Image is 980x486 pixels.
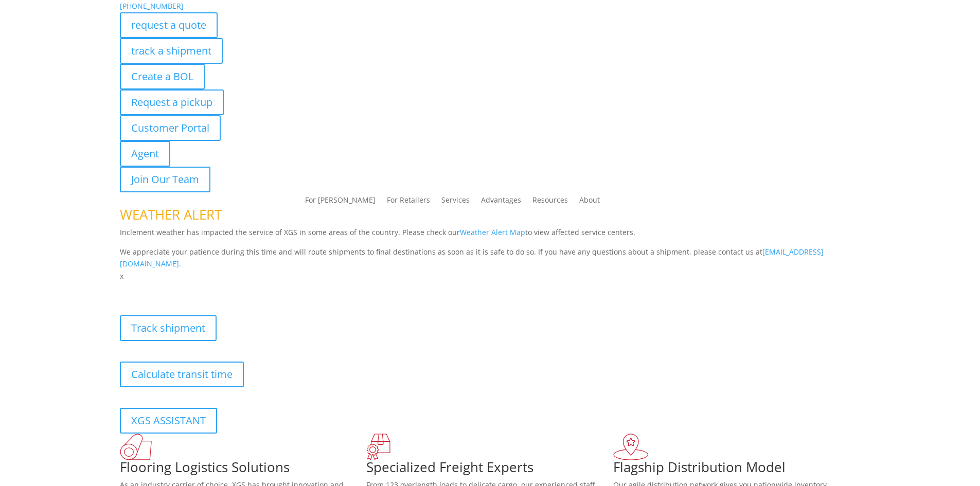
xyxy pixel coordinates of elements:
img: xgs-icon-total-supply-chain-intelligence-red [120,434,152,460]
img: xgs-icon-flagship-distribution-model-red [613,434,649,460]
a: For [PERSON_NAME] [305,196,376,208]
b: Visibility, transparency, and control for your entire supply chain. [120,284,349,294]
p: Inclement weather has impacted the service of XGS in some areas of the country. Please check our ... [120,226,861,246]
a: Join Our Team [120,167,210,192]
p: We appreciate your patience during this time and will route shipments to final destinations as so... [120,246,861,271]
p: x [120,270,861,282]
a: request a quote [120,12,218,38]
a: Weather Alert Map [460,227,525,237]
a: Resources [532,196,568,208]
a: Track shipment [120,315,217,341]
a: Agent [120,141,170,167]
a: Customer Portal [120,115,221,141]
img: xgs-icon-focused-on-flooring-red [366,434,390,460]
a: Request a pickup [120,89,224,115]
a: For Retailers [387,196,430,208]
h1: Specialized Freight Experts [366,460,613,479]
h1: Flooring Logistics Solutions [120,460,367,479]
a: XGS ASSISTANT [120,408,217,434]
a: Create a BOL [120,64,205,89]
a: Calculate transit time [120,362,244,387]
a: [PHONE_NUMBER] [120,1,184,11]
a: Advantages [481,196,521,208]
a: Services [441,196,470,208]
span: WEATHER ALERT [120,205,222,224]
a: About [579,196,600,208]
h1: Flagship Distribution Model [613,460,860,479]
a: track a shipment [120,38,223,64]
